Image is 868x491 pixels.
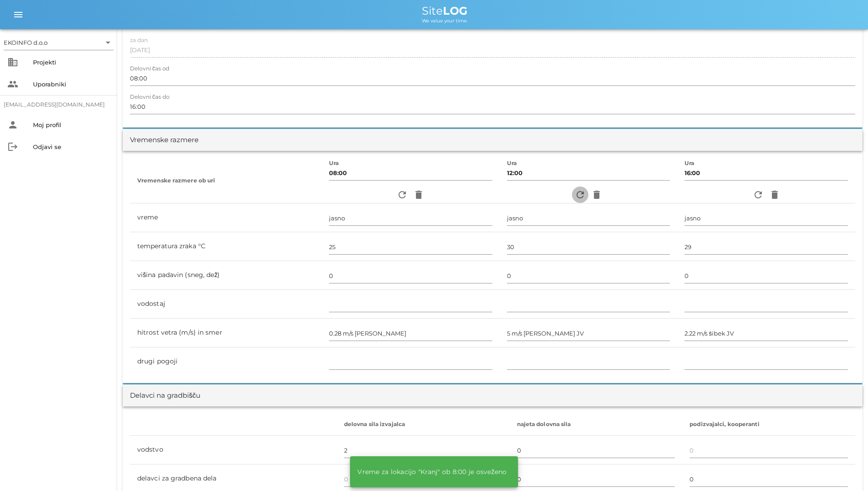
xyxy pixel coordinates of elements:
i: logout [7,141,18,152]
span: Site [422,4,468,17]
label: Ura [329,160,339,167]
input: 0 [344,472,502,486]
div: Uporabniki [33,80,110,88]
th: delovna sila izvajalca [337,414,510,436]
i: delete [769,189,780,200]
td: temperatura zraka °C [130,232,322,261]
td: hitrost vetra (m/s) in smer [130,319,322,347]
th: najeta dolovna sila [510,414,683,436]
i: arrow_drop_down [102,37,113,48]
i: people [7,79,18,90]
div: Pripomoček za klepet [737,392,868,491]
i: delete [591,189,602,200]
th: podizvajalci, kooperanti [682,414,855,436]
i: menu [13,9,24,20]
td: vodostaj [130,290,322,319]
div: Projekti [33,59,110,66]
i: person [7,119,18,130]
td: vreme [130,203,322,232]
div: Vremenske razmere [130,135,199,145]
input: 0 [517,443,675,458]
label: za dan [130,37,148,44]
div: Delavci na gradbišču [130,390,200,401]
input: 0 [690,472,848,486]
i: refresh [753,189,764,200]
span: We value your time. [422,18,468,24]
i: delete [413,189,424,200]
div: EKOINFO d.o.o [4,35,113,50]
td: višina padavin (sneg, dež) [130,261,322,290]
input: 0 [344,443,502,458]
th: Vremenske razmere ob uri [130,158,322,203]
label: Ura [685,160,695,167]
b: LOG [443,4,468,17]
iframe: Chat Widget [737,392,868,491]
i: refresh [575,189,586,200]
div: Odjavi se [33,143,110,150]
label: Delovni čas do [130,94,169,101]
div: Moj profil [33,121,110,128]
div: Vreme za lokacijo "Kranj" ob 8:00 je osveženo [350,461,514,483]
i: refresh [397,189,408,200]
i: business [7,57,18,68]
label: Ura [507,160,517,167]
td: drugi pogoji [130,347,322,376]
div: EKOINFO d.o.o [4,38,48,47]
td: vodstvo [130,436,337,464]
input: 0 [690,443,848,458]
input: 0 [517,472,675,486]
label: Delovni čas od [130,65,169,72]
